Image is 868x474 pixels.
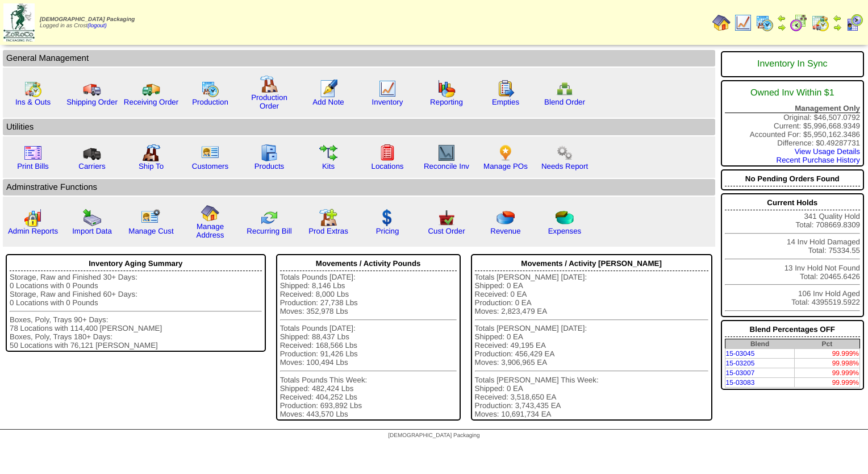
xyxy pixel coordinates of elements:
img: cust_order.png [437,209,456,227]
a: Needs Report [541,162,588,171]
a: Revenue [490,227,520,235]
img: customers.gif [201,144,219,162]
div: Original: $46,507.0792 Current: $5,996,668.9349 Accounted For: $5,950,162.3486 Difference: $0.492... [721,80,864,167]
td: 99.999% [795,368,860,378]
img: orders.gif [319,80,337,98]
a: Products [254,162,285,171]
div: Owned Inv Within $1 [725,82,860,104]
a: Prod Extras [308,227,348,235]
a: Manage POs [483,162,528,171]
div: 341 Quality Hold Total: 708669.8309 14 Inv Hold Damaged Total: 75334.55 13 Inv Hold Not Found Tot... [721,193,864,317]
div: No Pending Orders Found [725,172,860,186]
img: import.gif [83,209,101,227]
a: Ship To [139,162,164,171]
img: home.gif [712,14,731,32]
a: Kits [322,162,335,171]
a: 15-03045 [726,350,755,357]
img: workorder.gif [496,80,515,98]
a: Ins & Outs [15,98,51,106]
div: Inventory Aging Summary [10,256,262,271]
td: 99.998% [795,359,860,368]
a: Cust Order [428,227,465,235]
div: Blend Percentages OFF [725,322,860,337]
img: network.png [556,80,574,98]
img: zoroco-logo-small.webp [3,3,35,41]
img: graph.gif [437,80,456,98]
a: Pricing [376,227,399,235]
a: Import Data [72,227,112,235]
a: Expenses [548,227,582,235]
a: Reporting [430,98,463,106]
span: [DEMOGRAPHIC_DATA] Packaging [40,16,135,23]
img: pie_chart2.png [556,209,574,227]
a: 15-03007 [726,369,755,377]
img: locations.gif [378,144,397,162]
img: invoice2.gif [24,144,42,162]
th: Pct [795,339,860,349]
div: Totals [PERSON_NAME] [DATE]: Shipped: 0 EA Received: 0 EA Production: 0 EA Moves: 2,823,479 EA To... [475,273,708,418]
a: Locations [371,162,403,171]
img: pie_chart.png [496,209,515,227]
td: 99.999% [795,378,860,388]
a: Admin Reports [8,227,58,235]
img: workflow.png [556,144,574,162]
img: calendarprod.gif [756,14,774,32]
a: (logout) [87,23,107,29]
img: arrowleft.gif [777,14,786,23]
a: Production [192,98,228,106]
a: Add Note [312,98,344,106]
div: Movements / Activity Pounds [280,256,457,271]
div: Current Holds [725,196,860,210]
span: [DEMOGRAPHIC_DATA] Packaging [388,433,479,439]
a: Reconcile Inv [424,162,469,171]
div: Inventory In Sync [725,53,860,75]
img: truck2.gif [142,80,160,98]
img: reconcile.gif [260,209,278,227]
a: Receiving Order [124,98,178,106]
img: line_graph.gif [378,80,397,98]
td: General Management [3,50,715,66]
img: calendarinout.gif [811,14,829,32]
a: Recurring Bill [247,227,291,235]
img: factory2.gif [142,144,160,162]
img: factory.gif [260,75,278,93]
img: dollar.gif [378,209,397,227]
span: Logged in as Crost [40,16,135,29]
img: line_graph.gif [734,14,752,32]
img: arrowright.gif [833,23,842,32]
img: truck3.gif [83,144,101,162]
td: Utilities [3,119,715,135]
img: cabinet.gif [260,144,278,162]
th: Blend [725,339,795,349]
a: Carriers [78,162,105,171]
td: Adminstrative Functions [3,179,715,196]
a: Inventory [372,98,403,106]
img: managecust.png [141,209,162,227]
a: Print Bills [17,162,49,171]
td: 99.999% [795,349,860,359]
img: line_graph2.gif [437,144,456,162]
div: Management Only [725,104,860,113]
img: calendarcustomer.gif [845,14,863,32]
img: arrowright.gif [777,23,786,32]
img: workflow.gif [319,144,337,162]
a: Production Order [251,93,287,110]
a: Shipping Order [66,98,118,106]
img: graph2.png [24,209,42,227]
a: View Usage Details [795,147,860,156]
img: calendarprod.gif [201,80,219,98]
img: home.gif [201,204,219,222]
a: Empties [492,98,519,106]
div: Storage, Raw and Finished 30+ Days: 0 Locations with 0 Pounds Storage, Raw and Finished 60+ Days:... [10,273,262,350]
a: Recent Purchase History [777,156,860,164]
a: 15-03083 [726,379,755,386]
img: po.png [496,144,515,162]
img: prodextras.gif [319,209,337,227]
a: Manage Address [197,222,224,239]
div: Totals Pounds [DATE]: Shipped: 8,146 Lbs Received: 8,000 Lbs Production: 27,738 Lbs Moves: 352,97... [280,273,457,418]
a: Customers [192,162,228,171]
img: calendarblend.gif [790,14,808,32]
img: calendarinout.gif [24,80,42,98]
img: arrowleft.gif [833,14,842,23]
a: Manage Cust [128,227,173,235]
